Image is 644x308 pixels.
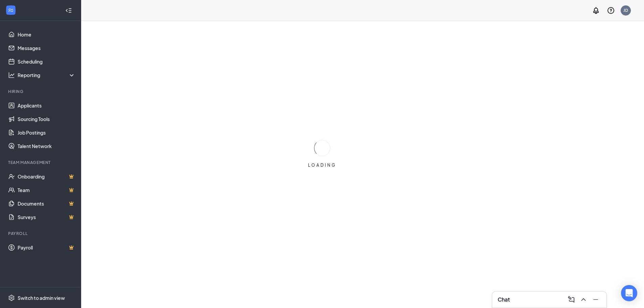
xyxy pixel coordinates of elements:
a: Talent Network [18,139,75,153]
svg: WorkstreamLogo [7,7,14,14]
div: Open Intercom Messenger [621,285,637,301]
svg: Collapse [65,7,72,14]
button: ChevronUp [578,294,589,305]
svg: ComposeMessage [567,295,575,304]
svg: Settings [8,294,15,301]
a: SurveysCrown [18,210,75,224]
div: Hiring [8,89,74,94]
svg: Minimize [592,295,600,304]
a: Sourcing Tools [18,112,75,126]
a: Messages [18,41,75,55]
a: PayrollCrown [18,241,75,254]
svg: Notifications [592,6,600,15]
div: Payroll [8,231,74,236]
button: Minimize [590,294,601,305]
a: TeamCrown [18,183,75,197]
a: Job Postings [18,126,75,139]
a: DocumentsCrown [18,197,75,210]
div: Reporting [18,72,76,78]
svg: QuestionInfo [607,6,615,15]
div: Switch to admin view [18,294,65,301]
a: Home [18,28,75,41]
div: Team Management [8,160,74,165]
button: ComposeMessage [566,294,577,305]
svg: ChevronUp [579,295,588,304]
a: Applicants [18,99,75,112]
a: Scheduling [18,55,75,68]
svg: Analysis [8,72,15,78]
h3: Chat [498,296,510,303]
a: OnboardingCrown [18,170,75,183]
div: JD [623,7,628,13]
div: LOADING [305,162,339,168]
